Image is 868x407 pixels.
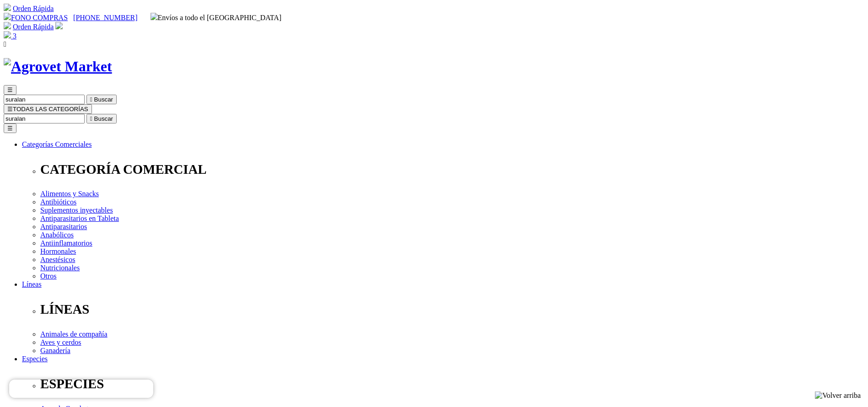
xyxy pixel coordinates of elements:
[4,104,92,114] button: ☰TODAS LAS CATEGORÍAS
[22,355,48,363] a: Especies
[4,40,6,48] i: 
[40,231,74,239] a: Anabólicos
[40,256,75,263] a: Anestésicos
[40,223,87,230] a: Antiparasitarios
[90,96,92,103] i: 
[40,302,864,317] p: LÍNEAS
[4,114,85,123] input: Buscar
[4,58,112,75] img: Agrovet Market
[40,214,119,222] a: Antiparasitarios en Tableta
[4,14,68,21] a: FONO COMPRAS
[86,95,117,104] button:  Buscar
[40,264,80,272] a: Nutricionales
[40,272,57,280] a: Otros
[94,115,113,122] span: Buscar
[90,115,92,122] i: 
[55,23,63,31] a: Acceda a su cuenta de cliente
[13,32,16,40] span: 3
[13,23,54,31] a: Orden Rápida
[86,114,117,123] button:  Buscar
[40,330,108,338] a: Animales de compañía
[4,95,85,104] input: Buscar
[55,22,63,29] img: user.svg
[40,206,113,214] a: Suplementos inyectables
[40,162,864,177] p: CATEGORÍA COMERCIAL
[22,140,92,148] a: Categorías Comerciales
[40,347,70,354] a: Ganadería
[815,391,861,400] img: Volver arriba
[4,85,16,95] button: ☰
[4,4,11,11] img: shopping-cart.svg
[40,247,76,255] a: Hormonales
[40,338,81,346] a: Aves y cerdos
[151,14,282,21] span: Envíos a todo el [GEOGRAPHIC_DATA]
[22,280,42,288] a: Líneas
[40,198,76,206] a: Antibióticos
[4,13,11,20] img: phone.svg
[9,380,153,398] iframe: Brevo live chat
[7,86,13,93] span: ☰
[94,96,113,103] span: Buscar
[13,5,54,12] a: Orden Rápida
[40,190,99,198] a: Alimentos y Snacks
[7,106,13,112] span: ☰
[4,31,11,38] img: shopping-bag.svg
[4,123,16,133] button: ☰
[40,376,864,391] p: ESPECIES
[151,13,158,20] img: delivery-truck.svg
[73,14,137,21] a: [PHONE_NUMBER]
[4,32,16,40] a: 3
[4,22,11,29] img: shopping-cart.svg
[40,239,92,247] a: Antiinflamatorios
